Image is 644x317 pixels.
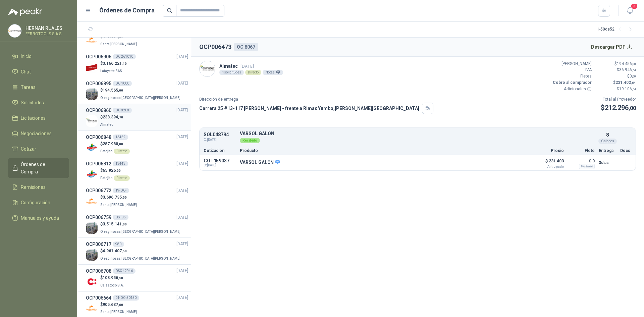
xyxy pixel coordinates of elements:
a: OCP006708OSC 42946[DATE] Company Logo$108.956,40Calzatodo S.A. [86,267,188,288]
p: Docs [620,149,632,153]
a: Manuales y ayuda [8,212,69,224]
span: Oleaginosas [GEOGRAPHIC_DATA][PERSON_NAME] [100,96,180,100]
span: Configuración [21,199,50,206]
p: Precio [530,149,564,153]
p: $ [100,275,125,281]
img: Company Logo [86,142,98,153]
span: 4.961.407 [103,249,127,253]
h3: OCP006717 [86,241,111,248]
span: [DATE] [176,295,188,301]
span: ,00 [118,89,123,92]
span: ,00 [122,222,127,226]
span: Solicitudes [21,99,44,106]
span: [DATE] [176,268,188,274]
p: Entrega [599,149,616,153]
p: Cobro al comprador [551,80,592,86]
a: Negociaciones [8,127,69,140]
span: 3.166.221 [103,61,127,66]
span: C: [DATE] [204,137,236,143]
img: Company Logo [86,61,98,73]
span: [DATE] [176,107,188,113]
p: Producto [240,149,526,153]
span: Calzatodo S.A. [100,283,124,287]
span: ,64 [632,87,636,91]
span: [DATE] [176,214,188,221]
p: Carrera 25 #13-117 [PERSON_NAME] - frente a Rimax Yumbo , [PERSON_NAME][GEOGRAPHIC_DATA] [199,105,419,112]
img: Company Logo [86,195,98,207]
img: Company Logo [86,276,98,287]
div: 01-OC-50450 [113,295,139,301]
div: OC 1000 [113,81,132,86]
span: Santa [PERSON_NAME] [100,310,137,314]
p: COT159037 [204,158,236,163]
span: ,00 [629,105,636,111]
span: 108.956 [103,275,123,280]
span: 231.402 [615,80,636,85]
p: $ 0 [568,157,595,165]
img: Company Logo [86,88,98,100]
a: Inicio [8,50,69,63]
p: SOL048794 [204,132,236,137]
p: Total al Proveedor [601,96,636,103]
h3: OCP006895 [86,80,111,87]
span: 194.456 [617,61,636,66]
div: Recibido [240,138,260,143]
span: Chat [21,68,31,75]
span: 0 [630,74,636,78]
span: ,70 [118,115,123,119]
span: Negociaciones [21,130,52,137]
p: FERROTOOLS S.A.S. [25,32,67,36]
img: Company Logo [86,168,98,180]
p: $ 231.403 [530,157,564,168]
span: Remisiones [21,183,46,191]
span: Almatec [100,123,113,126]
img: Company Logo [200,61,215,76]
h3: OCP006759 [86,214,111,221]
h3: OCP006906 [86,53,111,60]
span: 3 [631,3,638,9]
span: Inicio [21,53,32,60]
p: Flete [568,149,595,153]
a: Chat [8,65,69,78]
p: $ [596,61,636,67]
span: 19.106 [619,87,636,91]
p: Adicionales [551,86,592,92]
a: Remisiones [8,181,69,194]
span: Licitaciones [21,114,46,122]
span: 212.296 [605,104,636,112]
h3: OCP006848 [86,134,111,141]
p: VARSOL GALON [240,131,595,136]
p: $ [596,67,636,73]
span: 3.515.141 [103,222,127,226]
span: Manuales y ayuda [21,214,59,222]
div: Directo [114,149,130,154]
div: OS135 [113,215,128,220]
p: $ [100,302,138,308]
div: OC 8067 [234,43,258,51]
div: 13452 [113,135,128,140]
span: Cotizar [21,145,36,153]
img: Company Logo [86,302,98,314]
span: [DATE] [176,80,188,87]
h3: OCP006772 [86,187,111,194]
p: $ [100,194,138,201]
button: Descargar PDF [587,40,636,54]
a: OCP00666401-OC-50450[DATE] Company Logo$905.637,60Santa [PERSON_NAME] [86,294,188,315]
span: ,10 [122,62,127,65]
div: Notas [263,70,283,75]
span: [DATE] [176,54,188,60]
p: Cotización [204,149,236,153]
span: Patojito [100,149,112,153]
h3: OCP006664 [86,294,111,302]
span: Santa [PERSON_NAME] [100,203,137,207]
span: ,40 [118,276,123,280]
p: $ [100,87,182,94]
h2: OCP006473 [199,42,231,52]
span: 3.696.735 [103,195,127,200]
span: Lafayette SAS [100,69,122,73]
a: OCP006906OC 261010[DATE] Company Logo$3.166.221,10Lafayette SAS [86,53,188,74]
h3: OCP006708 [86,267,111,275]
span: ,00 [632,62,636,66]
img: Company Logo [86,249,98,261]
a: Solicitudes [8,96,69,109]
